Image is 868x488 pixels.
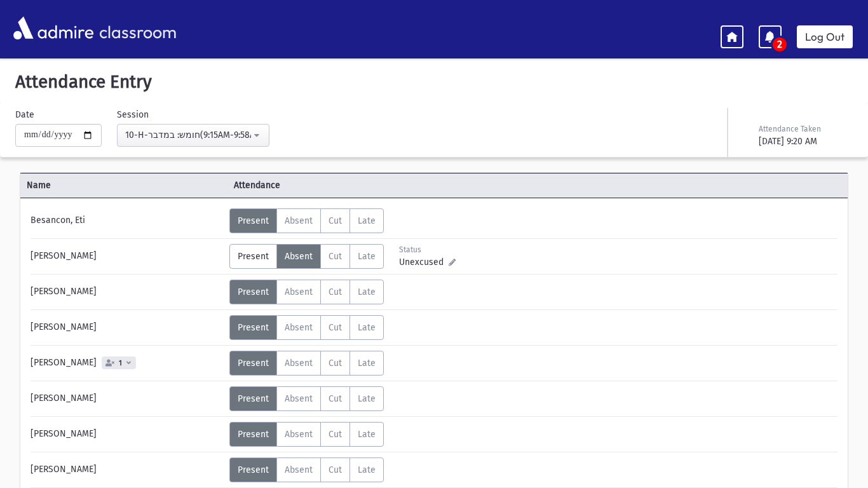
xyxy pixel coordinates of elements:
[797,25,853,48] a: Log Out
[399,255,449,269] span: Unexcused
[285,287,313,297] span: Absent
[238,287,269,297] span: Present
[759,135,850,148] div: [DATE] 9:20 AM
[229,280,384,304] div: AttTypes
[358,429,376,440] span: Late
[229,208,384,233] div: AttTypes
[285,215,313,226] span: Absent
[329,251,342,262] span: Cut
[97,11,177,45] span: classroom
[117,108,149,121] label: Session
[24,457,229,482] div: [PERSON_NAME]
[227,179,435,192] span: Attendance
[329,429,342,440] span: Cut
[358,215,376,226] span: Late
[10,71,858,93] h5: Attendance Entry
[358,322,376,333] span: Late
[773,38,787,51] span: 2
[117,124,269,147] button: 10-H-חומש: במדבר(9:15AM-9:58AM)
[285,358,313,369] span: Absent
[329,393,342,404] span: Cut
[24,315,229,340] div: [PERSON_NAME]
[229,386,384,411] div: AttTypes
[15,108,34,121] label: Date
[358,251,376,262] span: Late
[238,215,269,226] span: Present
[116,359,125,367] span: 1
[399,244,456,255] div: Status
[285,429,313,440] span: Absent
[238,464,269,475] span: Present
[24,280,229,304] div: [PERSON_NAME]
[24,351,229,376] div: [PERSON_NAME]
[238,393,269,404] span: Present
[229,315,384,340] div: AttTypes
[24,386,229,411] div: [PERSON_NAME]
[238,322,269,333] span: Present
[10,13,97,43] img: AdmirePro
[285,251,313,262] span: Absent
[125,128,251,142] div: 10-H-חומש: במדבר(9:15AM-9:58AM)
[24,422,229,447] div: [PERSON_NAME]
[238,251,269,262] span: Present
[329,215,342,226] span: Cut
[285,393,313,404] span: Absent
[329,322,342,333] span: Cut
[24,208,229,233] div: Besancon, Eti
[229,457,384,482] div: AttTypes
[285,464,313,475] span: Absent
[358,287,376,297] span: Late
[20,179,227,192] span: Name
[229,422,384,447] div: AttTypes
[229,351,384,376] div: AttTypes
[229,244,384,269] div: AttTypes
[759,123,850,135] div: Attendance Taken
[329,358,342,369] span: Cut
[238,429,269,440] span: Present
[24,244,229,269] div: [PERSON_NAME]
[358,393,376,404] span: Late
[238,358,269,369] span: Present
[358,358,376,369] span: Late
[285,322,313,333] span: Absent
[329,464,342,475] span: Cut
[329,287,342,297] span: Cut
